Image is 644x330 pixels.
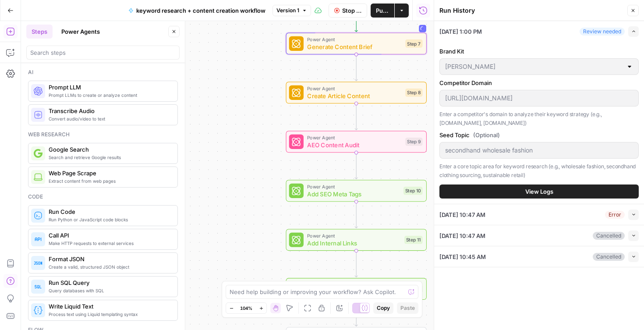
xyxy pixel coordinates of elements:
[397,302,418,314] button: Paste
[49,287,170,294] span: Query databases with SQL
[49,106,170,115] span: Transcribe Audio
[49,207,170,216] span: Run Code
[404,236,422,244] div: Step 11
[286,278,427,300] div: Power AgentGet Hero Stock ImageStep 12
[136,6,265,15] span: keyword research + content creation workflow
[307,85,402,92] span: Power Agent
[286,131,427,153] div: Power AgentAEO Content AuditStep 9
[355,103,357,130] g: Edge from step_8 to step_9
[49,177,170,185] span: Extract content from web pages
[355,300,357,326] g: Edge from step_12 to step_13
[473,131,500,139] span: (Optional)
[49,231,170,240] span: Call API
[307,36,402,43] span: Power Agent
[400,304,415,312] span: Paste
[405,89,422,97] div: Step 8
[56,25,105,39] button: Power Agents
[286,180,427,202] div: Power AgentAdd SEO Meta TagsStep 10
[355,251,357,277] g: Edge from step_11 to step_12
[49,240,170,247] span: Make HTTP requests to external services
[439,185,639,199] button: View Logs
[49,83,170,92] span: Prompt LLM
[307,134,402,142] span: Power Agent
[28,131,178,138] div: Web research
[307,140,402,149] span: AEO Content Audit
[439,131,639,139] label: Seed Topic
[439,47,639,56] label: Brand Kit
[376,6,389,15] span: Publish
[49,154,170,161] span: Search and retrieve Google results
[276,7,299,14] span: Version 1
[123,4,271,18] button: keyword research + content creation workflow
[593,253,625,261] div: Cancelled
[405,138,422,146] div: Step 9
[355,5,357,32] g: Edge from step_6 to step_7
[377,304,390,312] span: Copy
[445,94,633,103] input: fashiongo.net
[49,255,170,263] span: Format JSON
[49,263,170,270] span: Create a valid, structured JSON object
[49,311,170,318] span: Process text using Liquid templating syntax
[593,232,625,240] div: Cancelled
[49,92,170,99] span: Prompt LLMs to create or analyze content
[403,285,423,293] div: Step 12
[240,305,252,312] span: 104%
[307,189,400,199] span: Add SEO Meta Tags
[439,252,486,261] span: [DATE] 10:45 AM
[371,4,394,18] button: Publish
[439,162,639,179] p: Enter a core topic area for keyword research (e.g., wholesale fashion, secondhand clothing sourci...
[605,211,625,219] div: Error
[28,68,178,76] div: Ai
[445,146,633,155] input: wholesale fashion
[26,25,53,39] button: Steps
[405,39,422,48] div: Step 7
[49,302,170,311] span: Write Liquid Text
[49,145,170,154] span: Google Search
[525,187,553,196] span: View Logs
[355,202,357,228] g: Edge from step_10 to step_11
[49,278,170,287] span: Run SQL Query
[286,82,427,103] div: Power AgentCreate Article ContentStep 8
[49,115,170,122] span: Convert audio/video to text
[342,6,361,15] span: Stop Run
[49,216,170,223] span: Run Python or JavaScript code blocks
[286,32,427,54] div: Power AgentGenerate Content BriefStep 7
[49,169,170,177] span: Web Page Scrape
[439,27,482,36] span: [DATE] 1:00 PM
[28,193,178,201] div: Code
[272,5,311,16] button: Version 1
[30,48,176,57] input: Search steps
[355,54,357,81] g: Edge from step_7 to step_8
[439,78,639,87] label: Competitor Domain
[307,91,402,100] span: Create Article Content
[445,62,623,71] input: Fleek
[286,229,427,251] div: Power AgentAdd Internal LinksStep 11
[307,183,400,191] span: Power Agent
[439,110,639,127] p: Enter a competitor's domain to analyze their keyword strategy (e.g., [DOMAIN_NAME], [DOMAIN_NAME])
[403,187,423,195] div: Step 10
[329,4,367,18] button: Stop Run
[580,28,625,35] div: Review needed
[307,232,401,240] span: Power Agent
[439,210,485,219] span: [DATE] 10:47 AM
[373,302,393,314] button: Copy
[307,42,402,51] span: Generate Content Brief
[307,238,401,248] span: Add Internal Links
[355,153,357,179] g: Edge from step_9 to step_10
[439,231,485,240] span: [DATE] 10:47 AM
